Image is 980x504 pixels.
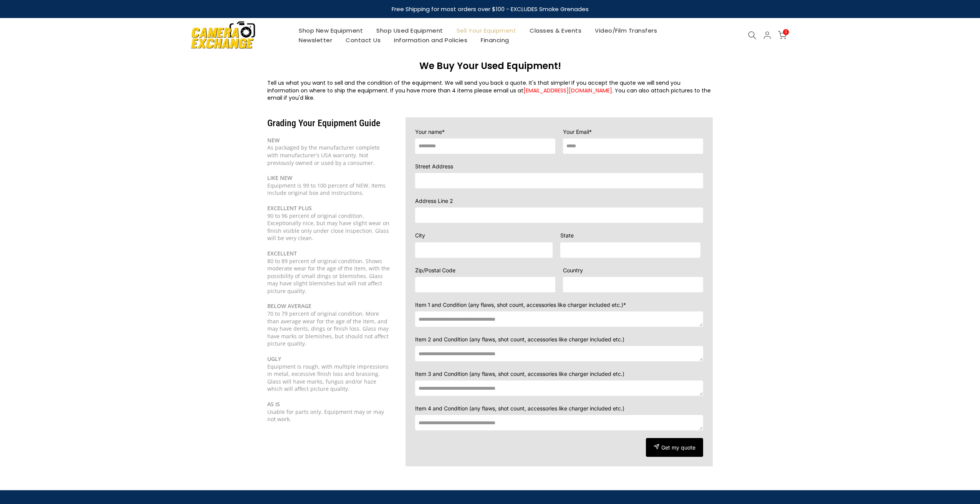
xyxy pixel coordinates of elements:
[588,26,664,35] a: Video/Film Transfers
[267,60,713,72] h3: We Buy Your Used Equipment!
[267,250,297,257] b: EXCELLENT
[339,35,387,45] a: Contact Us
[415,405,624,412] span: Item 4 and Condition (any flaws, shot count, accessories like charger included etc.)
[523,26,588,35] a: Classes & Events
[267,79,713,102] div: Tell us what you want to sell and the condition of the equipment. We will send you back a quote. ...
[267,400,280,408] b: AS IS
[415,198,453,204] span: Address Line 2
[415,371,624,377] span: Item 3 and Condition (any flaws, shot count, accessories like charger included etc.)
[783,29,789,35] span: 0
[292,35,339,45] a: Newsletter
[267,204,312,212] b: EXCELLENT PLUS
[392,5,589,13] strong: Free Shipping for most orders over $100 - EXCLUDES Smoke Grenades
[267,174,390,197] div: Equipment is 99 to 100 percent of NEW. Items include original box and instructions.
[370,26,450,35] a: Shop Used Equipment
[292,26,370,35] a: Shop New Equipment
[387,35,474,45] a: Information and Policies
[450,26,523,35] a: Sell Your Equipment
[267,212,390,242] div: 90 to 96 percent of original condition. Exceptionally nice, but may have slight wear on finish vi...
[661,444,695,451] span: Get my quote
[415,267,455,273] span: Zip/Postal Code
[415,232,425,239] span: City
[267,408,390,423] div: Usable for parts only. Equipment may or may not work.
[267,174,292,181] b: LIKE NEW
[267,355,281,362] b: UGLY
[267,257,390,295] div: 80 to 89 percent of original condition. Shows moderate wear for the age of the item, with the pos...
[474,35,516,45] a: Financing
[267,137,390,166] div: As packaged by the manufacturer complete with manufacturer's USA warranty. Not previously owned o...
[415,163,453,170] span: Street Address
[415,128,442,135] span: Your name
[778,31,786,40] a: 0
[646,438,703,457] button: Get my quote
[415,336,624,343] span: Item 2 and Condition (any flaws, shot count, accessories like charger included etc.)
[267,363,390,393] div: Equipment is rough, with multiple impressions in metal, excessive finish loss and brassing. Glass...
[563,267,583,273] span: Country
[523,87,612,94] a: [EMAIL_ADDRESS][DOMAIN_NAME]
[563,128,589,135] span: Your Email
[267,137,280,144] b: NEW
[267,310,390,348] div: 70 to 79 percent of original condition. More than average wear for the age of the item, and may h...
[267,302,311,310] b: BELOW AVERAGE
[560,232,574,239] span: State
[267,117,390,129] h3: Grading Your Equipment Guide
[415,301,623,308] span: Item 1 and Condition (any flaws, shot count, accessories like charger included etc.)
